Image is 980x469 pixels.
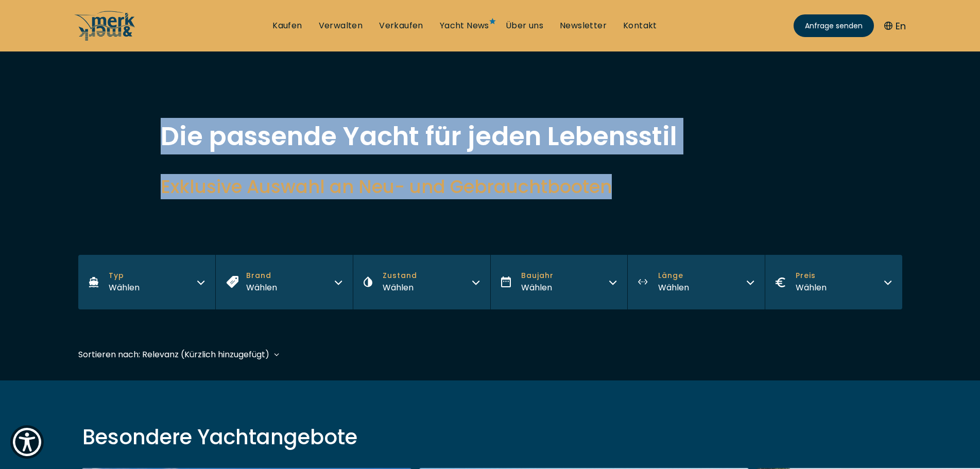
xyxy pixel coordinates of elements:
button: Show Accessibility Preferences [10,425,44,459]
span: Länge [658,270,689,281]
div: Wählen [109,281,140,294]
a: Anfrage senden [794,14,874,37]
a: Verwalten [319,20,363,31]
a: Über uns [506,20,543,31]
div: Wählen [246,281,277,294]
div: Sortieren nach: Relevanz (Kürzlich hinzugefügt) [78,348,269,361]
a: Verkaufen [379,20,423,31]
div: Wählen [383,281,417,294]
button: En [884,19,906,33]
a: Kaufen [272,20,302,31]
button: ZustandWählen [353,255,490,309]
div: Wählen [658,281,689,294]
a: Yacht News [440,20,489,31]
div: Wählen [521,281,554,294]
button: LängeWählen [627,255,765,309]
a: Newsletter [560,20,607,31]
span: Brand [246,270,277,281]
span: Preis [796,270,827,281]
button: PreisWählen [765,255,902,309]
button: BaujahrWählen [490,255,628,309]
span: Baujahr [521,270,554,281]
button: TypWählen [78,255,216,309]
span: Typ [109,270,140,281]
div: Wählen [796,281,827,294]
span: Anfrage senden [805,21,863,31]
h1: Die passende Yacht für jeden Lebensstil [161,124,820,149]
span: Zustand [383,270,417,281]
a: Kontakt [623,20,657,31]
h2: Exklusive Auswahl an Neu- und Gebrauchtbooten [161,174,820,199]
button: BrandWählen [215,255,353,309]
